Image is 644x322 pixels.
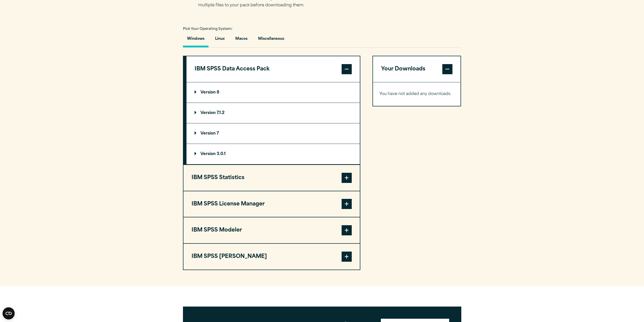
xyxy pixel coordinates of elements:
p: Version 7.1.2 [195,111,224,115]
p: Version 7 [195,131,219,136]
button: IBM SPSS [PERSON_NAME] [183,244,360,270]
button: Miscellaneous [254,33,288,47]
button: Open CMP widget [3,307,15,319]
div: Your Downloads [373,82,461,106]
summary: Version 8 [186,82,360,103]
button: Your Downloads [373,56,461,82]
p: You have not added any downloads. [379,90,454,98]
p: Version 8 [195,90,219,94]
button: Macos [231,33,252,47]
summary: Version 3.0.1 [186,144,360,164]
div: IBM SPSS Data Access Pack [186,82,360,164]
button: Linux [211,33,229,47]
button: IBM SPSS Statistics [183,165,360,191]
span: Pick Your Operating System: [183,27,233,31]
summary: Version 7.1.2 [186,103,360,123]
button: Windows [183,33,209,47]
button: IBM SPSS License Manager [183,191,360,217]
button: IBM SPSS Modeler [183,217,360,243]
p: Version 3.0.1 [195,152,226,156]
summary: Version 7 [186,123,360,144]
button: IBM SPSS Data Access Pack [186,56,360,82]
